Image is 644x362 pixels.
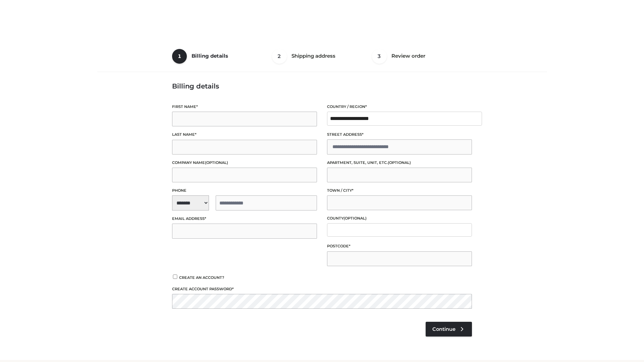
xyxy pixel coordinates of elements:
label: Phone [172,187,317,194]
label: Create account password [172,286,472,292]
h3: Billing details [172,82,472,90]
label: Street address [327,131,472,138]
label: Email address [172,216,317,222]
label: Last name [172,131,317,138]
label: Company name [172,160,317,166]
a: Continue [426,322,472,337]
span: 2 [272,49,287,64]
span: (optional) [343,216,367,221]
input: Create an account? [172,275,178,279]
span: Shipping address [291,53,335,59]
span: Review order [391,53,425,59]
label: Apartment, suite, unit, etc. [327,160,472,166]
label: Postcode [327,243,472,249]
span: Create an account? [179,275,224,280]
label: Town / City [327,187,472,194]
label: Country / Region [327,104,472,110]
label: County [327,215,472,222]
label: First name [172,104,317,110]
span: (optional) [205,160,228,165]
span: Continue [432,326,455,332]
span: Billing details [192,53,228,59]
span: 1 [172,49,187,64]
span: 3 [372,49,387,64]
span: (optional) [388,160,411,165]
